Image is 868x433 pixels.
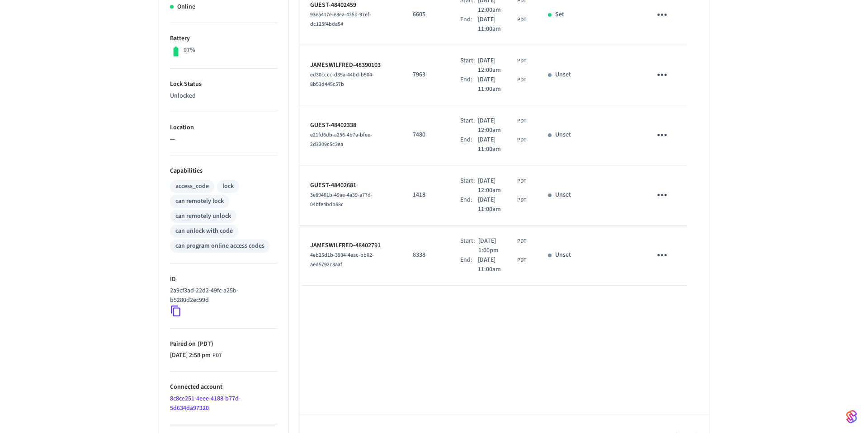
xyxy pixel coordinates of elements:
[478,116,515,135] span: [DATE] 12:00am
[460,236,478,255] div: Start:
[170,382,278,392] p: Connected account
[478,116,526,135] div: America/Vancouver
[175,226,233,236] div: can unlock with code
[460,116,477,135] div: Start:
[517,237,526,245] span: PDT
[170,135,278,144] p: —
[170,34,278,43] p: Battery
[555,130,571,140] p: Unset
[170,91,278,101] p: Unlocked
[555,250,571,260] p: Unset
[478,75,515,94] span: [DATE] 11:00am
[310,181,391,190] p: GUEST-48402681
[517,196,526,204] span: PDT
[212,352,222,360] span: PDT
[310,191,373,208] span: 3e69401b-49ae-4a39-a77d-04bfe4bdb68c
[460,15,477,34] div: End:
[478,15,526,34] div: America/Vancouver
[460,75,477,94] div: End:
[478,56,526,75] div: America/Vancouver
[478,236,526,255] div: America/Vancouver
[478,236,515,255] span: [DATE] 1:00pm
[517,76,526,84] span: PDT
[310,71,374,88] span: ed30cccc-d35a-44bd-b504-8b53d445c57b
[413,250,439,260] p: 8338
[478,255,515,274] span: [DATE] 11:00am
[310,61,391,70] p: JAMESWILFRED-48390103
[175,212,231,221] div: can remotely unlock
[170,123,278,132] p: Location
[460,176,477,195] div: Start:
[177,2,195,12] p: Online
[478,195,526,214] div: America/Vancouver
[517,177,526,185] span: PDT
[555,10,564,19] p: Set
[478,195,515,214] span: [DATE] 11:00am
[310,241,391,250] p: JAMESWILFRED-48402791
[413,190,439,200] p: 1418
[478,176,526,195] div: America/Vancouver
[460,195,477,214] div: End:
[170,275,278,284] p: ID
[310,11,371,28] span: 93ea417e-e8ea-425b-97ef-dc125f4bda54
[413,130,439,140] p: 7480
[478,176,515,195] span: [DATE] 12:00am
[170,351,222,360] div: America/Vancouver
[170,339,278,349] p: Paired on
[478,56,515,75] span: [DATE] 12:00am
[310,131,372,148] span: e21fd6db-a256-4b7a-bfee-2d3209c5c3ea
[310,251,374,268] span: 4eb25d1b-3934-4eac-bb02-aed5792c3aaf
[460,255,477,274] div: End:
[478,15,515,34] span: [DATE] 11:00am
[184,46,195,55] p: 97%
[846,409,857,424] img: SeamLogoGradient.69752ec5.svg
[175,241,264,251] div: can program online access codes
[478,75,526,94] div: America/Vancouver
[310,0,391,10] p: GUEST-48402459
[517,136,526,144] span: PDT
[555,70,571,80] p: Unset
[175,182,209,191] div: access_code
[170,286,274,305] p: 2a9cf3ad-22d2-49fc-a25b-b5280d2ec99d
[517,117,526,125] span: PDT
[413,70,439,80] p: 7963
[460,56,477,75] div: Start:
[478,135,526,154] div: America/Vancouver
[170,166,278,176] p: Capabilities
[460,135,477,154] div: End:
[175,197,224,206] div: can remotely lock
[170,394,241,413] a: 8c8ce251-4eee-4188-b77d-5d634da97320
[222,182,234,191] div: lock
[478,255,526,274] div: America/Vancouver
[517,256,526,264] span: PDT
[478,135,515,154] span: [DATE] 11:00am
[517,57,526,65] span: PDT
[517,16,526,24] span: PDT
[196,339,213,348] span: ( PDT )
[170,80,278,89] p: Lock Status
[555,190,571,200] p: Unset
[413,10,439,19] p: 6605
[170,351,211,360] span: [DATE] 2:58 pm
[310,121,391,130] p: GUEST-48402338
